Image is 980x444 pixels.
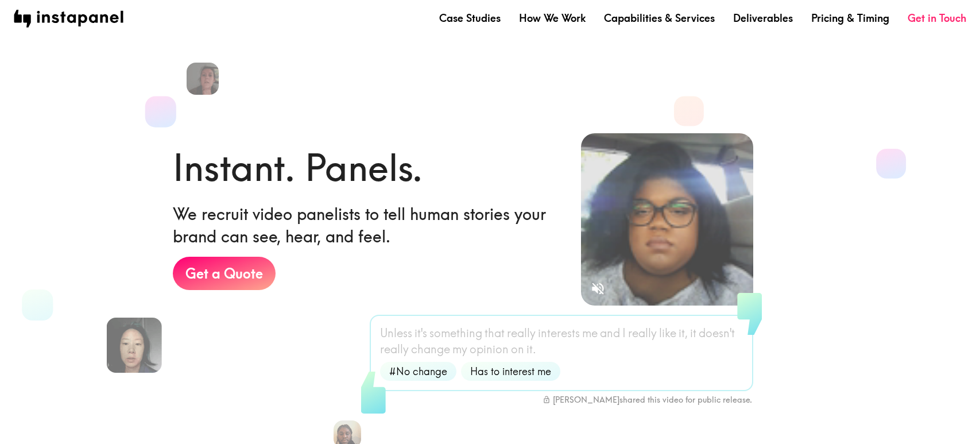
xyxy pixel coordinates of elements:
[507,325,536,341] span: really
[411,341,450,357] span: change
[187,63,219,95] img: Jennifer
[679,325,688,341] span: it,
[622,325,626,341] span: I
[429,325,482,341] span: something
[485,325,505,341] span: that
[604,11,715,25] a: Capabilities & Services
[463,364,558,379] span: Has to interest me
[811,11,889,25] a: Pricing & Timing
[470,341,509,357] span: opinion
[543,395,752,405] div: [PERSON_NAME] shared this video for public release.
[173,257,276,290] a: Get a Quote
[380,341,409,357] span: really
[415,325,427,341] span: it's
[382,364,454,379] span: #No change
[538,325,580,341] span: interests
[511,341,524,357] span: on
[733,11,793,25] a: Deliverables
[173,203,563,248] h6: We recruit video panelists to tell human stories your brand can see, hear, and feel.
[582,325,598,341] span: me
[452,341,467,357] span: my
[908,11,966,25] a: Get in Touch
[659,325,676,341] span: like
[690,325,696,341] span: it
[628,325,657,341] span: really
[600,325,620,341] span: and
[699,325,735,341] span: doesn't
[14,10,123,28] img: instapanel
[439,11,501,25] a: Case Studies
[526,341,536,357] span: it.
[519,11,586,25] a: How We Work
[106,318,161,373] img: Rennie
[173,142,423,194] h1: Instant. Panels.
[586,276,610,301] button: Sound is off
[380,325,412,341] span: Unless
